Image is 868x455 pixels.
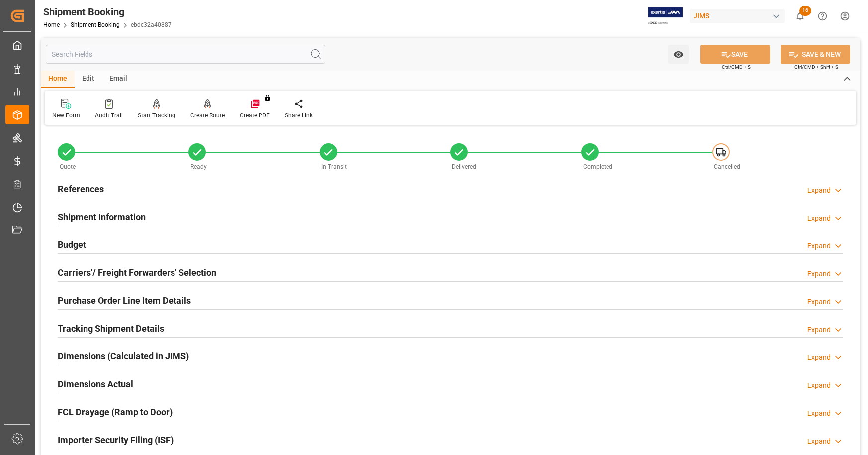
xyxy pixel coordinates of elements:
[58,349,189,363] h2: Dimensions (Calculated in JIMS)
[690,9,785,23] div: JIMS
[43,4,172,19] div: Shipment Booking
[46,45,325,64] input: Search Fields
[58,433,174,447] h2: Importer Security Filing (ISF)
[58,322,164,335] h2: Tracking Shipment Details
[668,45,689,64] button: open menu
[583,163,612,170] span: Completed
[52,111,80,120] div: New Form
[789,5,811,27] button: show 16 new notifications
[811,5,834,27] button: Help Center
[41,71,75,88] div: Home
[807,297,831,307] div: Expand
[799,6,811,16] span: 16
[807,380,831,391] div: Expand
[807,352,831,363] div: Expand
[58,182,104,196] h2: References
[321,163,347,170] span: In-Transit
[700,45,770,64] button: SAVE
[714,163,740,170] span: Cancelled
[102,71,135,88] div: Email
[58,377,133,391] h2: Dimensions Actual
[71,21,120,28] a: Shipment Booking
[58,238,86,251] h2: Budget
[285,111,313,120] div: Share Link
[452,163,476,170] span: Delivered
[807,213,831,224] div: Expand
[43,21,60,28] a: Home
[807,241,831,251] div: Expand
[807,185,831,196] div: Expand
[58,405,173,419] h2: FCL Drayage (Ramp to Door)
[58,210,146,224] h2: Shipment Information
[58,266,216,279] h2: Carriers'/ Freight Forwarders' Selection
[690,6,789,25] button: JIMS
[75,71,102,88] div: Edit
[58,294,191,307] h2: Purchase Order Line Item Details
[190,163,207,170] span: Ready
[190,111,225,120] div: Create Route
[807,325,831,335] div: Expand
[807,408,831,419] div: Expand
[95,111,123,120] div: Audit Trail
[648,7,683,25] img: Exertis%20JAM%20-%20Email%20Logo.jpg_1722504956.jpg
[722,63,751,71] span: Ctrl/CMD + S
[138,111,175,120] div: Start Tracking
[807,269,831,279] div: Expand
[794,63,838,71] span: Ctrl/CMD + Shift + S
[781,45,850,64] button: SAVE & NEW
[60,163,76,170] span: Quote
[807,436,831,447] div: Expand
